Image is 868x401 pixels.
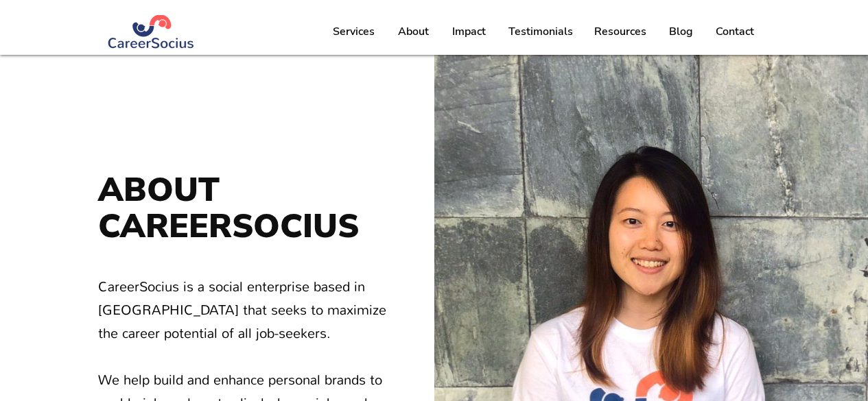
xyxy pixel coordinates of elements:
[391,14,436,49] p: About
[386,14,441,49] a: About
[657,14,704,49] a: Blog
[662,14,700,49] p: Blog
[445,14,493,49] p: Impact
[704,14,765,49] a: Contact
[583,14,657,49] a: Resources
[326,14,382,49] p: Services
[322,14,765,49] nav: Site
[322,14,386,49] a: Services
[587,14,653,49] p: Resources
[441,14,497,49] a: Impact
[107,15,196,49] img: Logo Blue (#283972) png.png
[98,167,359,249] span: ABOUT CAREERSOCIUS
[502,14,580,49] p: Testimonials
[497,14,583,49] a: Testimonials
[709,14,761,49] p: Contact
